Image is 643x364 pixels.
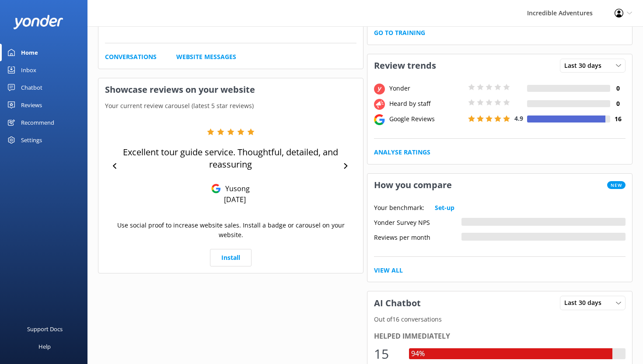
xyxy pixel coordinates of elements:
[564,61,607,70] span: Last 30 days
[21,131,42,149] div: Settings
[210,249,252,266] a: Install
[367,315,632,324] p: Out of 16 conversations
[374,203,424,213] p: Your benchmark:
[21,96,42,114] div: Reviews
[610,84,626,93] h4: 0
[374,331,626,342] div: Helped immediately
[435,203,454,213] a: Set-up
[21,61,36,79] div: Inbox
[13,15,63,29] img: yonder-white-logo.png
[176,52,236,62] a: Website Messages
[105,52,157,62] a: Conversations
[38,338,51,355] div: Help
[514,114,523,122] span: 4.9
[105,220,356,240] p: Use social proof to increase website sales. Install a badge or carousel on your website.
[564,298,607,308] span: Last 30 days
[409,348,427,360] div: 94%
[367,54,443,77] h3: Review trends
[374,28,425,38] a: Go to Training
[367,174,458,196] h3: How you compare
[367,292,427,315] h3: AI Chatbot
[98,101,363,111] p: Your current review carousel (latest 5 star reviews)
[21,114,54,131] div: Recommend
[387,99,466,108] div: Heard by staff
[21,44,38,61] div: Home
[224,195,246,204] p: [DATE]
[221,184,250,193] p: Yusong
[211,184,221,193] img: Google Reviews
[610,99,626,108] h4: 0
[374,147,430,157] a: Analyse Ratings
[374,233,461,241] div: Reviews per month
[387,84,466,93] div: Yonder
[607,181,626,189] span: New
[374,266,403,275] a: View All
[122,146,339,171] p: Excellent tour guide service. Thoughtful, detailed, and reassuring
[610,114,626,124] h4: 16
[21,79,42,96] div: Chatbot
[98,78,363,101] h3: Showcase reviews on your website
[387,114,466,124] div: Google Reviews
[27,320,63,338] div: Support Docs
[374,218,461,226] div: Yonder Survey NPS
